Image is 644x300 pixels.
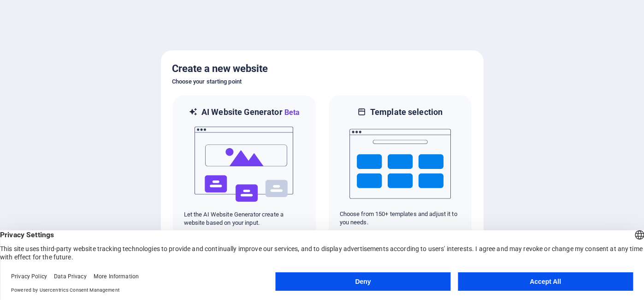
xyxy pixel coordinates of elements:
[172,76,473,87] h6: Choose your starting point
[172,95,317,239] div: AI Website GeneratorBetaaiLet the AI Website Generator create a website based on your input.
[283,108,300,117] span: Beta
[370,107,443,118] h6: Template selection
[172,61,473,76] h5: Create a new website
[194,118,295,210] img: ai
[340,210,461,227] p: Choose from 150+ templates and adjust it to you needs.
[201,107,300,118] h6: AI Website Generator
[184,210,305,227] p: Let the AI Website Generator create a website based on your input.
[328,95,473,239] div: Template selectionChoose from 150+ templates and adjust it to you needs.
